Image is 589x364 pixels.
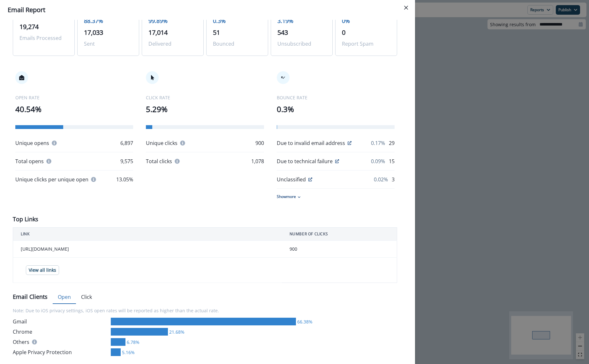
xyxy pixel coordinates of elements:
span: 543 [277,28,288,37]
p: Show more [277,194,296,200]
div: 66.38% [296,318,313,325]
p: 1,078 [251,157,264,165]
p: 99.89% [148,17,197,25]
p: 0% [342,17,390,25]
p: Unsubscribed [277,40,326,48]
p: 0.3% [213,17,261,25]
button: Open [53,291,76,304]
p: 29 [389,139,395,147]
p: 13.05% [116,176,133,183]
p: Report Spam [342,40,390,48]
p: 900 [255,139,264,147]
p: 0.17% [371,139,385,147]
p: Sent [84,40,132,48]
p: Total clicks [146,157,172,165]
span: 19,274 [19,22,39,31]
div: 5.16% [121,349,135,356]
td: [URL][DOMAIN_NAME] [13,241,282,258]
div: Chrome [13,328,108,336]
p: 0.02% [374,176,388,183]
p: Delivered [148,40,197,48]
button: Close [401,3,411,13]
p: Email Clients [13,292,48,301]
p: 3 [392,176,395,183]
span: 51 [213,28,220,37]
p: OPEN RATE [15,94,133,101]
span: 17,014 [148,28,168,37]
p: 0.3% [277,103,395,115]
p: 9,575 [120,157,133,165]
p: Unique clicks per unique open [15,176,88,183]
button: View all links [26,265,59,275]
p: Emails Processed [19,34,68,42]
div: Others [13,338,108,346]
td: 900 [282,241,397,258]
span: 0 [342,28,345,37]
span: 17,033 [84,28,103,37]
p: Unique clicks [146,139,177,147]
p: 88.37% [84,17,132,25]
p: View all links [29,268,56,273]
p: 3.19% [277,17,326,25]
button: Click [76,291,97,304]
p: Bounced [213,40,261,48]
p: 40.54% [15,103,133,115]
div: Gmail [13,318,108,325]
p: Total opens [15,157,44,165]
p: Due to technical failure [277,157,333,165]
p: Due to invalid email address [277,139,345,147]
p: 5.29% [146,103,264,115]
p: Unclassified [277,176,306,183]
p: Unique opens [15,139,49,147]
div: Email Report [8,5,407,15]
p: Top Links [13,215,38,224]
p: Note: Due to iOS privacy settings, iOS open rates will be reported as higher than the actual rate. [13,303,397,318]
p: 15 [389,157,395,165]
p: CLICK RATE [146,94,264,101]
div: Apple Privacy Protection [13,348,108,356]
p: 0.09% [371,157,385,165]
th: NUMBER OF CLICKS [282,228,397,241]
p: BOUNCE RATE [277,94,395,101]
th: LINK [13,228,282,241]
div: 6.78% [125,339,140,345]
p: 6,897 [120,139,133,147]
div: 21.68% [168,329,185,335]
